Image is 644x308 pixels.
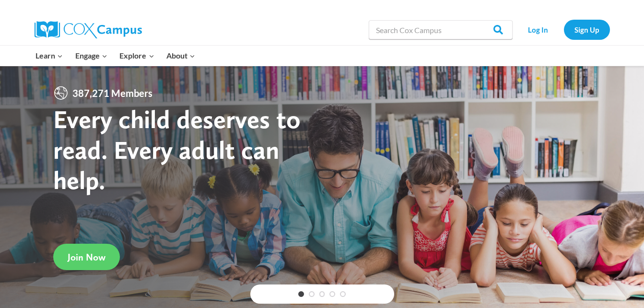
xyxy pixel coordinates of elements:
a: Sign Up [564,20,610,39]
a: 5 [340,291,346,297]
nav: Primary Navigation [30,46,201,66]
span: Engage [75,49,107,62]
span: Join Now [68,251,105,263]
span: 387,271 Members [69,85,156,101]
nav: Secondary Navigation [517,20,610,39]
a: 1 [298,291,304,297]
a: 3 [319,291,325,297]
a: Log In [517,20,559,39]
a: 4 [329,291,335,297]
span: Learn [35,49,63,62]
strong: Every child deserves to read. Every adult can help. [53,104,301,195]
a: Join Now [53,244,120,270]
img: Cox Campus [35,21,142,38]
a: 2 [309,291,315,297]
span: Explore [119,49,154,62]
span: About [166,49,195,62]
input: Search Cox Campus [369,20,513,39]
